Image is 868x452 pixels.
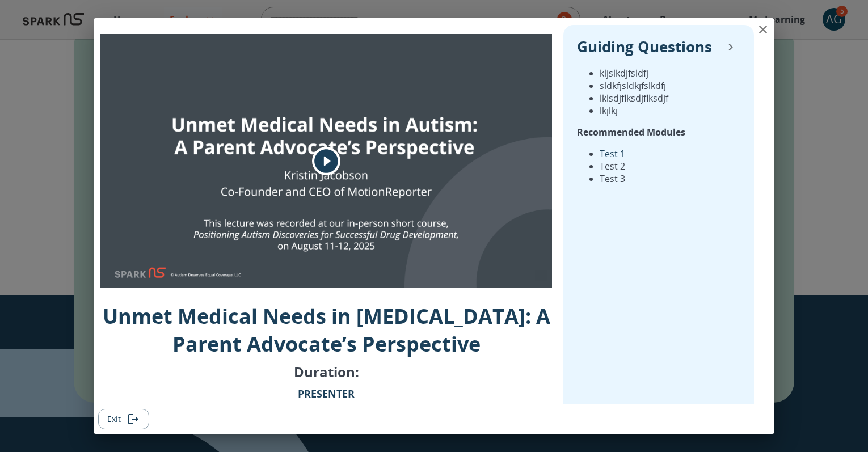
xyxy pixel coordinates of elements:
[98,409,149,430] button: Exit
[600,79,740,92] li: sldkfjsldkjfslkdfj
[752,18,774,41] button: close
[600,104,740,117] li: lkjlkj
[721,37,740,57] button: collapse
[577,36,712,58] p: Guiding Questions
[100,25,552,298] div: Image Cover
[309,144,343,178] button: play
[600,92,740,104] li: lklsdjflksdjflksdjf
[577,126,685,138] strong: Recommended Modules
[600,172,740,185] li: Test 3
[600,160,740,172] li: Test 2
[600,67,740,79] li: kljslkdjfsldfj
[100,302,552,358] p: Unmet Medical Needs in [MEDICAL_DATA]: A Parent Advocate’s Perspective
[294,362,359,381] p: Duration:
[600,147,625,160] a: Test 1
[298,387,355,400] b: PRESENTER
[286,386,366,417] p: [PERSON_NAME]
